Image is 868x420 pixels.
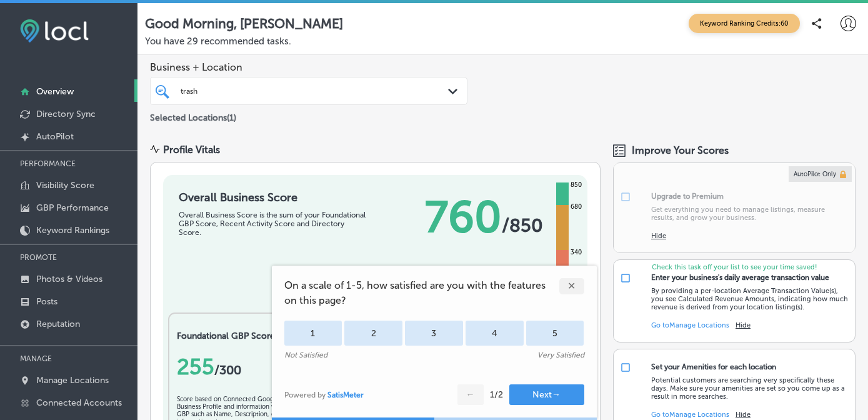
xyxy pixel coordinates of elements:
[36,397,122,408] p: Connected Accounts
[284,321,342,346] div: 1
[651,232,666,240] button: Hide
[651,362,776,371] div: Set your Amenities for each location
[36,296,57,307] p: Posts
[651,376,849,401] p: Potential customers are searching very specifically these days. Make sure your amenities are set ...
[284,278,559,308] span: On a scale of 1-5, how satisfied are you with the features on this page?
[568,180,584,190] div: 850
[509,384,584,405] button: Next→
[344,321,402,346] div: 2
[36,109,96,119] p: Directory Sync
[214,362,241,377] span: / 300
[490,389,503,400] div: 1 / 2
[179,191,366,204] h1: Overall Business Score
[689,14,800,33] span: Keyword Ranking Credits: 60
[651,273,829,282] div: Enter your business's daily average transaction value
[179,211,366,237] div: Overall Business Score is the sum of your Foundational GBP Score, Recent Activity Score and Direc...
[405,321,463,346] div: 3
[20,19,89,42] img: fda3e92497d09a02dc62c9cd864e3231.png
[145,36,861,47] p: You have 29 recommended tasks.
[36,180,94,191] p: Visibility Score
[36,375,109,386] p: Manage Locations
[614,263,855,271] p: Check this task off your list to see your time saved!
[163,144,220,156] div: Profile Vitals
[502,214,543,237] span: / 850
[36,131,74,142] p: AutoPilot
[36,86,74,97] p: Overview
[177,331,294,341] h2: Foundational GBP Score
[568,247,584,257] div: 340
[36,225,109,236] p: Keyword Rankings
[36,319,80,329] p: Reputation
[36,274,102,284] p: Photos & Videos
[736,411,751,419] button: Hide
[425,191,502,243] span: 760
[651,287,849,311] p: By providing a per-location Average Transaction Value(s), you see Calculated Revenue Amounts, ind...
[736,321,751,329] button: Hide
[284,351,327,359] div: Not Satisfied
[632,144,729,156] span: Improve Your Scores
[457,384,484,405] button: ←
[537,351,584,359] div: Very Satisfied
[284,391,364,399] div: Powered by
[568,202,584,212] div: 680
[36,202,109,213] p: GBP Performance
[651,411,729,419] a: Go toManage Locations
[145,16,343,31] p: Good Morning, [PERSON_NAME]
[150,61,467,73] span: Business + Location
[327,391,364,399] a: SatisMeter
[651,321,729,329] a: Go toManage Locations
[559,278,584,294] div: ✕
[150,107,236,123] p: Selected Locations ( 1 )
[526,321,584,346] div: 5
[177,354,294,380] div: 255
[466,321,524,346] div: 4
